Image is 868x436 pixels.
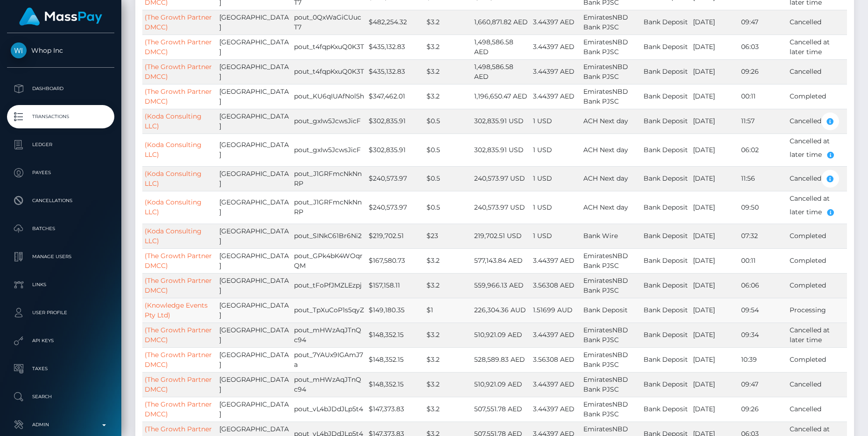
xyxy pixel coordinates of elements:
a: Dashboard [7,77,114,100]
td: $147,373.83 [366,397,424,422]
td: pout_tFoPfJMZLEzpj [292,273,366,298]
td: 240,573.97 USD [472,191,531,224]
td: $0.5 [424,191,471,224]
p: Cancellations [11,194,111,208]
td: Bank Deposit [641,191,691,224]
td: Bank Deposit [641,397,691,422]
td: [DATE] [691,323,739,347]
td: [DATE] [691,109,739,134]
td: [DATE] [691,59,739,84]
td: [DATE] [691,10,739,35]
td: Bank Deposit [641,84,691,109]
td: $240,573.97 [366,191,424,224]
span: EmiratesNBD Bank PJSC [583,38,628,56]
td: [GEOGRAPHIC_DATA] [217,298,292,323]
a: (The Growth Partner DMCC) [145,87,212,105]
a: (The Growth Partner DMCC) [145,400,212,418]
p: Batches [11,222,111,236]
td: [GEOGRAPHIC_DATA] [217,59,292,84]
td: 10:39 [739,347,787,372]
td: 559,966.13 AED [472,273,531,298]
td: Completed [787,347,847,372]
span: EmiratesNBD Bank PJSC [583,351,628,369]
td: Bank Deposit [641,134,691,166]
td: 507,551.78 AED [472,397,531,422]
td: Cancelled [787,372,847,397]
td: Cancelled at later time [787,323,847,347]
td: $3.2 [424,84,471,109]
td: 3.56308 AED [531,273,581,298]
td: 510,921.09 AED [472,323,531,347]
a: (The Growth Partner DMCC) [145,326,212,344]
td: 577,143.84 AED [472,248,531,273]
td: Bank Deposit [641,59,691,84]
a: (The Growth Partner DMCC) [145,276,212,295]
td: $3.2 [424,372,471,397]
a: Links [7,273,114,296]
a: (Knowledge Events Pty Ltd) [145,301,208,319]
a: Taxes [7,357,114,380]
a: (The Growth Partner DMCC) [145,351,212,369]
td: pout_gxIw5JcwsJicF [292,109,366,134]
td: $148,352.15 [366,347,424,372]
a: Transactions [7,105,114,128]
a: (Koda Consulting LLC) [145,112,202,130]
td: $240,573.97 [366,166,424,191]
td: [GEOGRAPHIC_DATA] [217,347,292,372]
td: $3.2 [424,59,471,84]
span: ACH Next day [583,146,628,154]
span: EmiratesNBD Bank PJSC [583,326,628,344]
td: pout_GPk4bK4WOqrQM [292,248,366,273]
td: 3.44397 AED [531,397,581,422]
span: Bank Wire [583,232,618,240]
td: Bank Deposit [641,347,691,372]
td: Cancelled at later time [787,191,847,224]
td: [DATE] [691,166,739,191]
td: [DATE] [691,35,739,59]
td: Completed [787,84,847,109]
td: Bank Deposit [641,273,691,298]
td: $0.5 [424,166,471,191]
td: Completed [787,224,847,248]
p: Transactions [11,110,111,124]
td: 1.51699 AUD [531,298,581,323]
span: EmiratesNBD Bank PJSC [583,375,628,394]
img: Whop Inc [11,42,27,58]
td: 302,835.91 USD [472,109,531,134]
span: ACH Next day [583,203,628,211]
td: 528,589.83 AED [472,347,531,372]
td: 1 USD [531,224,581,248]
td: [DATE] [691,248,739,273]
td: pout_t4fqpKxuQ0K3T [292,35,366,59]
a: Search [7,385,114,408]
td: 3.44397 AED [531,323,581,347]
td: 219,702.51 USD [472,224,531,248]
td: pout_vL4bJDdJLp5t4 [292,397,366,422]
td: 302,835.91 USD [472,134,531,166]
a: (The Growth Partner DMCC) [145,252,212,270]
p: Taxes [11,362,111,376]
td: [GEOGRAPHIC_DATA] [217,10,292,35]
td: [DATE] [691,273,739,298]
td: pout_t4fqpKxuQ0K3T [292,59,366,84]
td: $302,835.91 [366,109,424,134]
td: pout_KU6qIUAfNol5h [292,84,366,109]
td: Bank Deposit [641,109,691,134]
td: $3.2 [424,323,471,347]
td: [GEOGRAPHIC_DATA] [217,84,292,109]
td: [DATE] [691,347,739,372]
a: (Koda Consulting LLC) [145,141,202,159]
a: User Profile [7,301,114,324]
td: [DATE] [691,397,739,422]
a: Batches [7,217,114,240]
span: Bank Deposit [583,306,628,314]
span: EmiratesNBD Bank PJSC [583,252,628,270]
td: Cancelled [787,59,847,84]
td: 1,196,650.47 AED [472,84,531,109]
td: Bank Deposit [641,10,691,35]
a: API Keys [7,329,114,352]
td: pout_SINkC61Br6Ni2 [292,224,366,248]
td: [GEOGRAPHIC_DATA] [217,248,292,273]
td: Bank Deposit [641,248,691,273]
td: $157,158.11 [366,273,424,298]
